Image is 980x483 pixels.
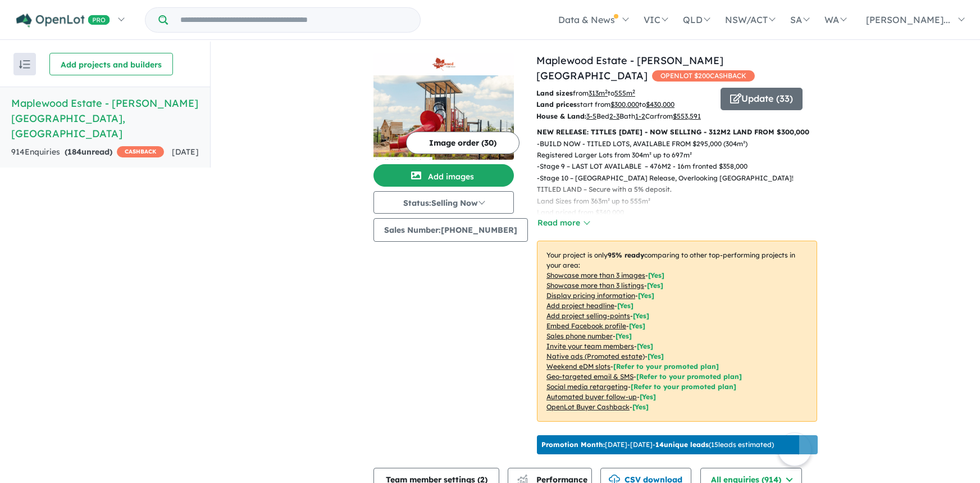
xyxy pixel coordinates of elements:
u: Weekend eDM slots [546,362,610,371]
span: [ Yes ] [648,271,664,279]
div: 914 Enquir ies [11,146,164,159]
button: Read more [537,216,590,229]
span: [Yes] [640,392,656,401]
u: $ 300,000 [610,100,639,109]
u: Automated buyer follow-up [546,392,637,401]
u: Social media retargeting [546,382,628,391]
p: - BUILD NOW - TITLED LOTS, AVAILABLE FROM $295,000 (304m²) Registered Larger Lots from 304m² up t... [537,138,826,161]
u: Display pricing information [546,291,635,300]
p: start from [536,99,712,110]
span: [ Yes ] [647,281,663,290]
sup: 2 [605,88,608,94]
u: 3-5 [586,112,596,120]
img: sort.svg [19,60,30,69]
span: [PERSON_NAME]... [866,14,950,25]
span: to [639,100,674,109]
img: Maplewood Estate - Melton South [373,75,514,160]
span: [Yes] [632,403,649,411]
span: [ Yes ] [637,342,653,350]
u: 313 m [589,89,608,97]
u: $ 430,000 [646,100,674,109]
u: Add project headline [546,301,614,310]
p: NEW RELEASE: TITLES [DATE] - NOW SELLING - 312M2 LAND FROM $300,000 [537,127,817,138]
a: Maplewood Estate - Melton South LogoMaplewood Estate - Melton South [373,53,514,160]
sup: 2 [632,88,635,94]
h5: Maplewood Estate - [PERSON_NAME][GEOGRAPHIC_DATA] , [GEOGRAPHIC_DATA] [11,96,199,141]
p: [DATE] - [DATE] - ( 15 leads estimated) [541,440,774,450]
span: [DATE] [172,147,199,157]
span: CASHBACK [117,146,164,157]
button: Add images [373,164,514,187]
button: Status:Selling Now [373,191,514,214]
strong: ( unread) [65,147,112,157]
u: 555 m [614,89,635,97]
img: line-chart.svg [517,475,527,481]
span: [Yes] [648,352,664,360]
input: Try estate name, suburb, builder or developer [170,8,418,32]
span: [ Yes ] [638,291,654,300]
u: Add project selling-points [546,312,630,320]
p: Bed Bath Car from [536,111,712,122]
u: OpenLot Buyer Cashback [546,403,630,411]
b: 14 unique leads [655,440,709,449]
u: 2-3 [609,112,619,120]
span: 184 [67,147,81,157]
span: [Refer to your promoted plan] [613,362,719,371]
u: Sales phone number [546,332,613,340]
span: [Refer to your promoted plan] [631,382,736,391]
b: Land prices [536,100,577,109]
b: House & Land: [536,112,586,120]
span: [ Yes ] [633,312,649,320]
u: Showcase more than 3 listings [546,281,644,290]
u: 1-2 [635,112,645,120]
button: Add projects and builders [49,53,173,75]
b: Promotion Month: [541,440,605,449]
u: Native ads (Promoted estate) [546,352,645,360]
span: [ Yes ] [616,332,632,340]
a: Maplewood Estate - [PERSON_NAME][GEOGRAPHIC_DATA] [536,54,723,82]
b: Land sizes [536,89,573,97]
button: Image order (30) [406,132,519,154]
span: to [608,89,635,97]
span: [ Yes ] [617,301,633,310]
u: Invite your team members [546,342,634,350]
span: OPENLOT $ 200 CASHBACK [652,70,755,82]
b: 95 % ready [608,251,644,259]
p: Your project is only comparing to other top-performing projects in your area: - - - - - - - - - -... [537,241,817,422]
p: - Stage 10 – [GEOGRAPHIC_DATA] Release, Overlooking [GEOGRAPHIC_DATA]! TITLED LAND – Secure with ... [537,173,826,230]
u: Geo-targeted email & SMS [546,372,633,381]
u: Embed Facebook profile [546,322,626,330]
span: [ Yes ] [629,322,645,330]
button: Sales Number:[PHONE_NUMBER] [373,218,528,242]
p: - Stage 9 – LAST LOT AVAILABLE – 476M2 - 16m fronted $358,000 [537,161,826,172]
u: $ 553,591 [673,112,701,120]
img: Openlot PRO Logo White [16,13,110,28]
p: from [536,88,712,99]
span: [Refer to your promoted plan] [636,372,742,381]
button: Update (33) [721,88,803,110]
u: Showcase more than 3 images [546,271,645,279]
img: Maplewood Estate - Melton South Logo [378,57,509,71]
